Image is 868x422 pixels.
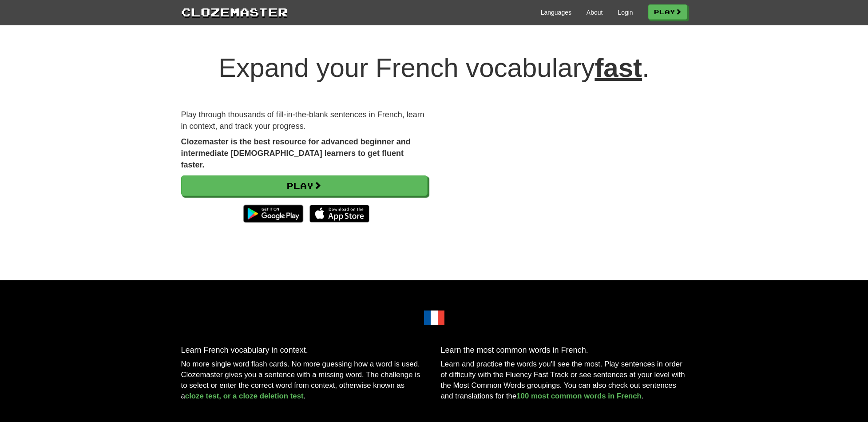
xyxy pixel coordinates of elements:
img: Get it on Google Play [239,200,308,227]
img: Download_on_the_App_Store_Badge_US-UK_135x40-25178aeef6eb6b83b96f5f2d004eda3bffbb37122de64afbaef7... [309,205,369,223]
a: Login [618,8,633,17]
p: No more single word flash cards. No more guessing how a word is used. Clozemaster gives you a sen... [181,359,428,402]
a: Languages [541,8,571,17]
a: 100 most common words in French [516,392,642,400]
a: Clozemaster [181,4,288,20]
strong: Clozemaster is the best resource for advanced beginner and intermediate [DEMOGRAPHIC_DATA] learne... [181,137,411,169]
a: cloze test, or a cloze deletion test [185,392,304,400]
p: Learn and practice the words you'll see the most. Play sentences in order of difficulty with the ... [441,359,687,402]
h1: Expand your French vocabulary . [181,53,687,83]
u: fast [595,53,642,83]
p: Play through thousands of fill-in-the-blank sentences in French, learn in context, and track your... [181,109,428,132]
a: Play [648,4,687,20]
a: About [587,8,603,17]
h3: Learn French vocabulary in context. [181,346,428,355]
a: Play [181,175,428,196]
h3: Learn the most common words in French. [441,346,687,355]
